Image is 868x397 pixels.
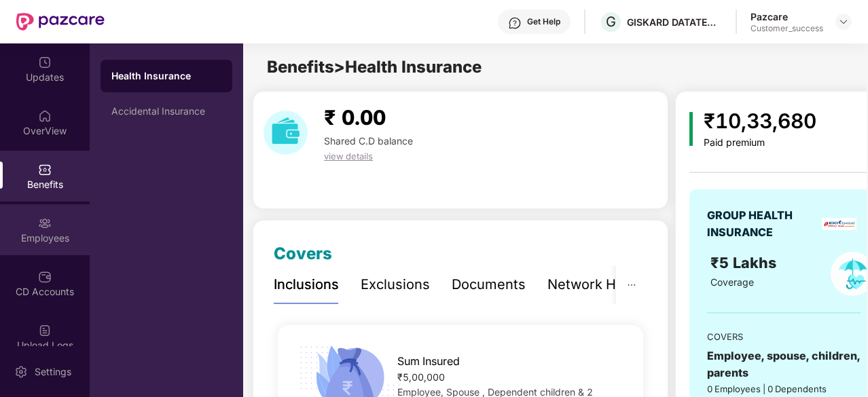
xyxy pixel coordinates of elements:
[324,151,373,162] span: view details
[452,274,526,295] div: Documents
[397,370,626,385] div: ₹5,00,000
[606,14,616,30] span: G
[707,382,861,396] div: 0 Employees | 0 Dependents
[838,16,849,27] img: svg+xml;base64,PHN2ZyBpZD0iRHJvcGRvd24tMzJ4MzIiIHhtbG5zPSJodHRwOi8vd3d3LnczLm9yZy8yMDAwL3N2ZyIgd2...
[397,353,460,370] span: Sum Insured
[710,276,754,288] span: Coverage
[627,16,722,29] div: GISKARD DATATECH PRIVATE LIMITED
[38,324,52,337] img: svg+xml;base64,PHN2ZyBpZD0iVXBsb2FkX0xvZ3MiIGRhdGEtbmFtZT0iVXBsb2FkIExvZ3MiIHhtbG5zPSJodHRwOi8vd3...
[111,69,221,83] div: Health Insurance
[38,216,52,230] img: svg+xml;base64,PHN2ZyBpZD0iRW1wbG95ZWVzIiB4bWxucz0iaHR0cDovL3d3dy53My5vcmcvMjAwMC9zdmciIHdpZHRoPS...
[274,244,332,263] span: Covers
[38,270,52,284] img: svg+xml;base64,PHN2ZyBpZD0iQ0RfQWNjb3VudHMiIGRhdGEtbmFtZT0iQ0QgQWNjb3VudHMiIHhtbG5zPSJodHRwOi8vd3...
[508,16,522,30] img: svg+xml;base64,PHN2ZyBpZD0iSGVscC0zMngzMiIgeG1sbnM9Imh0dHA6Ly93d3cudzMub3JnLzIwMDAvc3ZnIiB3aWR0aD...
[704,105,816,137] div: ₹10,33,680
[751,23,823,34] div: Customer_success
[707,207,817,241] div: GROUP HEALTH INSURANCE
[704,137,816,149] div: Paid premium
[707,330,861,343] div: COVERS
[111,106,221,117] div: Accidental Insurance
[16,13,105,31] img: New Pazcare Logo
[324,105,386,130] span: ₹ 0.00
[264,111,308,155] img: download
[38,109,52,123] img: svg+xml;base64,PHN2ZyBpZD0iSG9tZSIgeG1sbnM9Imh0dHA6Ly93d3cudzMub3JnLzIwMDAvc3ZnIiB3aWR0aD0iMjAiIG...
[616,266,647,303] button: ellipsis
[707,347,861,381] div: Employee, spouse, children, parents
[689,112,693,146] img: icon
[547,274,666,295] div: Network Hospitals
[267,57,482,77] span: Benefits > Health Insurance
[274,274,339,295] div: Inclusions
[527,16,560,27] div: Get Help
[751,10,823,23] div: Pazcare
[38,56,52,69] img: svg+xml;base64,PHN2ZyBpZD0iVXBkYXRlZCIgeG1sbnM9Imh0dHA6Ly93d3cudzMub3JnLzIwMDAvc3ZnIiB3aWR0aD0iMj...
[14,365,28,379] img: svg+xml;base64,PHN2ZyBpZD0iU2V0dGluZy0yMHgyMCIgeG1sbnM9Imh0dHA6Ly93d3cudzMub3JnLzIwMDAvc3ZnIiB3aW...
[324,135,413,147] span: Shared C.D balance
[38,163,52,176] img: svg+xml;base64,PHN2ZyBpZD0iQmVuZWZpdHMiIHhtbG5zPSJodHRwOi8vd3d3LnczLm9yZy8yMDAwL3N2ZyIgd2lkdGg9Ij...
[31,365,75,379] div: Settings
[361,274,430,295] div: Exclusions
[627,280,636,290] span: ellipsis
[710,254,780,271] span: ₹5 Lakhs
[822,218,856,230] img: insurerLogo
